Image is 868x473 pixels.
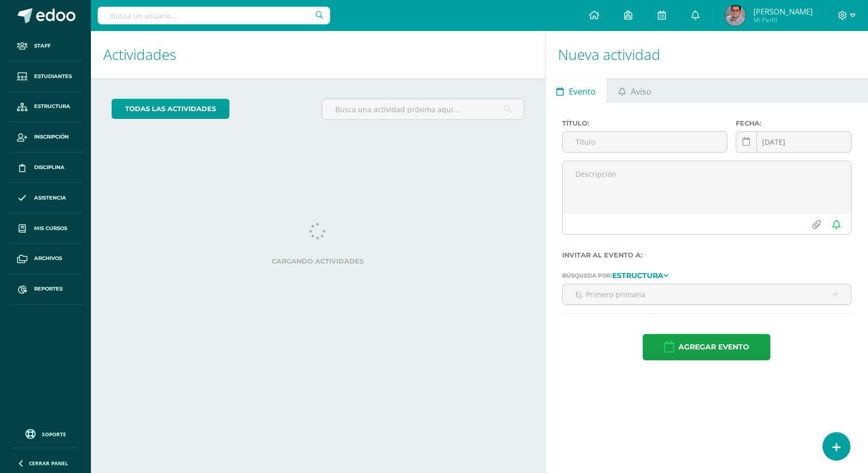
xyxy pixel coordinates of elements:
[322,99,523,119] input: Busca una actividad próxima aquí...
[34,224,67,233] span: Mis cursos
[608,78,663,103] a: Aviso
[34,254,62,263] span: Archivos
[562,119,727,127] label: Título:
[8,152,83,183] a: Disciplina
[8,62,83,92] a: Estudiantes
[34,42,51,50] span: Staff
[563,284,851,304] input: Ej. Primero primaria
[643,334,770,360] button: Agregar evento
[678,334,749,360] span: Agregar evento
[725,5,746,26] img: 49bf2ad755169fddcb80e080fcae1ab8.png
[34,194,66,202] span: Asistencia
[112,257,524,265] label: Cargando actividades
[112,99,229,119] a: todas las Actividades
[42,431,66,438] span: Soporte
[8,213,83,244] a: Mis cursos
[8,243,83,274] a: Archivos
[753,6,813,17] span: [PERSON_NAME]
[736,119,851,127] label: Fecha:
[569,79,596,104] span: Evento
[8,122,83,152] a: Inscripción
[34,285,63,293] span: Reportes
[34,102,70,111] span: Estructura
[103,31,533,78] h1: Actividades
[8,183,83,213] a: Asistencia
[8,31,83,62] a: Staff
[34,163,65,172] span: Disciplina
[34,72,72,81] span: Estudiantes
[12,426,79,440] a: Soporte
[29,460,68,467] span: Cerrar panel
[563,132,727,152] input: Título
[631,79,652,104] span: Aviso
[546,78,607,103] a: Evento
[753,16,813,24] span: Mi Perfil
[558,31,856,78] h1: Nueva actividad
[8,92,83,123] a: Estructura
[8,274,83,304] a: Reportes
[612,271,663,280] strong: Estructura
[562,272,612,279] span: Búsqueda por:
[612,271,669,279] a: Estructura
[562,251,851,259] label: Invitar al evento a:
[736,132,851,152] input: Fecha de entrega
[98,7,330,24] input: Busca un usuario...
[34,133,69,141] span: Inscripción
